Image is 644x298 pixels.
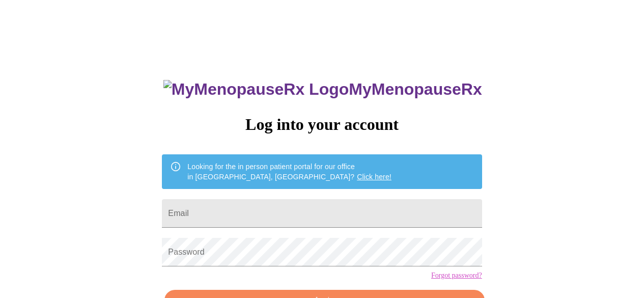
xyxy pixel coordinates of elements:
a: Click here! [357,173,391,181]
img: MyMenopauseRx Logo [163,80,349,99]
a: Forgot password? [431,272,482,280]
h3: Log into your account [162,115,482,134]
h3: MyMenopauseRx [163,80,482,99]
div: Looking for the in person patient portal for our office in [GEOGRAPHIC_DATA], [GEOGRAPHIC_DATA]? [187,157,391,186]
